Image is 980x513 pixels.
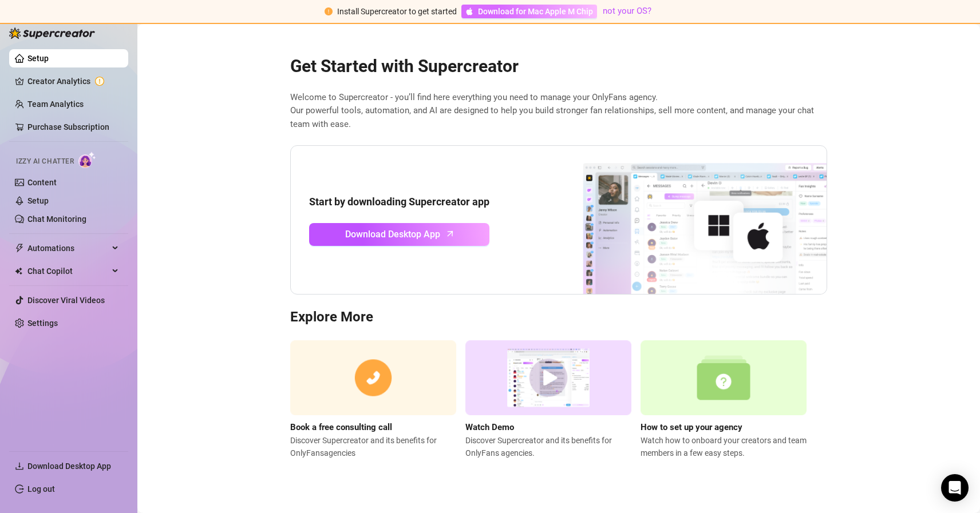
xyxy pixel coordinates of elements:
[337,7,457,16] span: Install Supercreator to get started
[290,422,392,432] strong: Book a free consulting call
[16,156,74,167] span: Izzy AI Chatter
[290,340,456,459] a: Book a free consulting callDiscover Supercreator and its benefits for OnlyFansagencies
[641,340,807,415] img: setup agency guide
[27,54,49,63] a: Setup
[641,340,807,459] a: How to set up your agencyWatch how to onboard your creators and team members in a few easy steps.
[941,474,969,502] div: Open Intercom Messenger
[27,72,119,90] a: Creator Analytics exclamation-circle
[27,296,105,305] a: Discover Viral Videos
[27,178,57,187] a: Content
[325,7,333,15] span: exclamation-circle
[27,462,111,471] span: Download Desktop App
[27,196,49,205] a: Setup
[465,340,631,415] img: supercreator demo
[461,5,597,18] a: Download for Mac Apple M Chip
[15,267,22,275] img: Chat Copilot
[478,5,593,18] span: Download for Mac Apple M Chip
[9,27,95,39] img: logo-BBDzfeDw.svg
[641,434,807,459] span: Watch how to onboard your creators and team members in a few easy steps.
[465,7,473,15] span: apple
[465,422,514,432] strong: Watch Demo
[78,152,96,168] img: AI Chatter
[465,340,631,459] a: Watch DemoDiscover Supercreator and its benefits for OnlyFans agencies.
[465,434,631,459] span: Discover Supercreator and its benefits for OnlyFans agencies.
[290,340,456,415] img: consulting call
[27,484,55,494] a: Log out
[27,100,84,109] a: Team Analytics
[309,196,489,208] strong: Start by downloading Supercreator app
[15,462,24,471] span: download
[345,227,440,241] span: Download Desktop App
[27,214,86,224] a: Chat Monitoring
[540,146,827,295] img: download app
[27,118,119,136] a: Purchase Subscription
[290,434,456,459] span: Discover Supercreator and its benefits for OnlyFans agencies
[27,262,109,280] span: Chat Copilot
[444,227,457,240] span: arrow-up
[27,319,58,328] a: Settings
[641,422,742,432] strong: How to set up your agency
[290,308,827,327] h3: Explore More
[309,223,489,246] a: Download Desktop Apparrow-up
[603,6,651,16] a: not your OS?
[290,91,827,132] span: Welcome to Supercreator - you’ll find here everything you need to manage your OnlyFans agency. Ou...
[15,244,24,253] span: thunderbolt
[290,55,827,77] h2: Get Started with Supercreator
[27,239,109,257] span: Automations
